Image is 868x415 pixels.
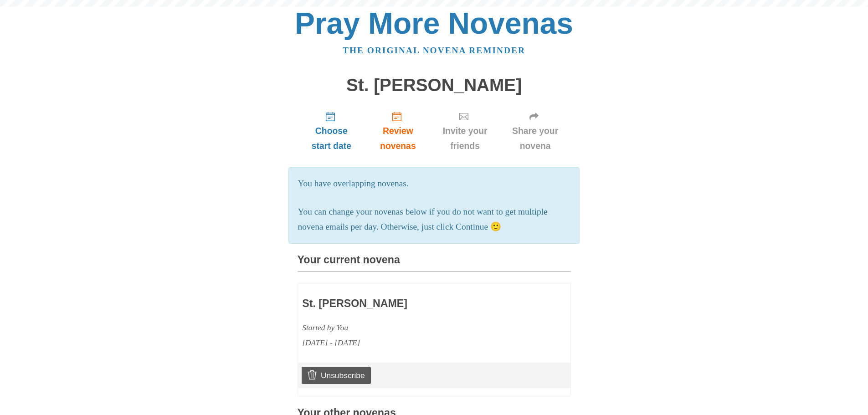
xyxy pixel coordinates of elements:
[375,123,421,154] span: Review novenas
[298,176,570,191] p: You have overlapping novenas.
[440,123,491,154] span: Invite your friends
[302,320,513,335] div: Started by You
[298,104,366,158] a: Choose start date
[500,104,571,158] a: Share your novena
[302,298,513,310] h3: St. [PERSON_NAME]
[295,6,573,40] a: Pray More Novenas
[307,123,357,154] span: Choose start date
[298,205,570,235] p: You can change your novenas below if you do not want to get multiple novena emails per day. Other...
[509,123,562,154] span: Share your novena
[343,46,525,55] a: The original novena reminder
[298,254,571,272] h3: Your current novena
[365,104,430,158] a: Review novenas
[302,367,370,384] a: Unsubscribe
[302,335,513,350] div: [DATE] - [DATE]
[431,104,500,158] a: Invite your friends
[298,76,571,95] h1: St. [PERSON_NAME]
